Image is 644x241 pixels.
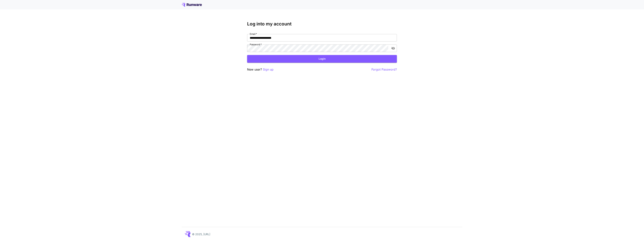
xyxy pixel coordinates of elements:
[250,32,257,36] label: Email
[247,55,397,63] button: Login
[371,67,397,72] button: Forgot Password?
[390,45,397,52] button: toggle password visibility
[192,232,210,236] p: © 2025, [URL]
[250,43,262,46] label: Password
[247,67,274,72] p: New user?
[247,21,397,27] h3: Log into my account
[263,67,274,72] button: Sign up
